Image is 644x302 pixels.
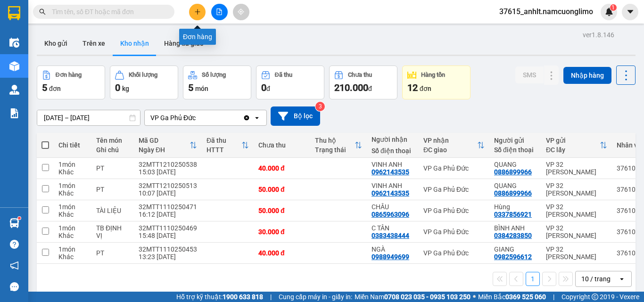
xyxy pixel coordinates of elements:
div: 0962143535 [372,189,409,197]
div: VP 32 [PERSON_NAME] [546,245,607,261]
div: TÀI LIỆU [96,207,129,214]
span: đ [266,85,270,92]
div: TB ĐỊNH VỊ [96,224,129,239]
th: Toggle SortBy [419,133,489,158]
svg: open [618,275,626,283]
img: warehouse-icon [9,218,19,228]
div: VP 32 [PERSON_NAME] [546,182,607,197]
div: VP 32 [PERSON_NAME] [546,203,607,218]
button: plus [189,4,206,20]
strong: 0708 023 035 - 0935 103 250 [384,293,471,301]
div: VP 32 [PERSON_NAME] [546,224,607,239]
input: Tìm tên, số ĐT hoặc mã đơn [52,7,163,17]
button: Đã thu0đ [256,65,324,99]
img: logo-vxr [8,6,20,20]
div: 0886899966 [494,189,532,197]
span: 1 [611,4,615,11]
img: warehouse-icon [9,85,19,95]
div: CHÂU [372,203,414,211]
button: Bộ lọc [271,106,320,126]
span: question-circle [10,240,19,249]
div: VP Ga Phủ Đức [423,249,485,257]
div: Trạng thái [315,146,355,154]
th: Toggle SortBy [202,133,254,158]
button: Trên xe [75,32,113,55]
div: 1 món [58,224,87,232]
button: Hàng tồn12đơn [402,65,471,99]
div: Đã thu [206,137,241,144]
strong: 1900 633 818 [223,293,263,301]
div: 0384283850 [494,232,532,239]
div: 50.000 đ [258,186,305,193]
div: 0865963096 [372,211,409,218]
div: 40.000 đ [258,164,305,172]
img: icon-new-feature [605,8,613,16]
button: Số lượng5món [183,65,251,99]
div: 1 món [58,182,87,189]
span: đơn [49,85,61,92]
strong: 0369 525 060 [505,293,546,301]
div: Khác [58,211,87,218]
div: 0886899966 [494,168,532,176]
img: warehouse-icon [9,38,19,48]
span: notification [10,261,19,270]
div: 40.000 đ [258,249,305,257]
span: 37615_anhlt.namcuonglimo [492,6,601,17]
span: 0 [261,82,266,93]
div: PT [96,186,129,193]
div: VP nhận [423,137,477,144]
div: VP Ga Phủ Đức [423,228,485,236]
div: PT [96,249,129,257]
span: copyright [592,294,598,300]
img: warehouse-icon [9,61,19,71]
div: Chi tiết [58,141,87,149]
button: Khối lượng0kg [110,65,178,99]
span: kg [122,85,129,92]
div: 50.000 đ [258,207,305,214]
div: C TÂN [372,224,414,232]
th: Toggle SortBy [310,133,367,158]
div: Hùng [494,203,537,211]
div: GIANG [494,245,537,253]
div: Số lượng [202,72,226,78]
th: Toggle SortBy [541,133,612,158]
div: Thu hộ [315,137,355,144]
div: Số điện thoại [372,147,414,155]
span: món [195,85,208,92]
div: Khác [58,168,87,176]
div: Ngày ĐH [139,146,190,154]
div: 1 món [58,245,87,253]
span: Miền Bắc [478,292,546,302]
button: Hàng đã giao [157,32,211,55]
div: ver 1.8.146 [583,30,614,40]
sup: 1 [610,4,617,11]
button: Chưa thu210.000đ [329,65,397,99]
div: Khác [58,253,87,261]
div: 13:23 [DATE] [139,253,197,261]
span: caret-down [626,8,635,16]
div: Người nhận [372,136,414,143]
div: 32MTT1110250453 [139,245,197,253]
button: Kho gửi [37,32,75,55]
span: | [553,292,554,302]
span: | [270,292,272,302]
div: 32MTT1110250469 [139,224,197,232]
div: 30.000 đ [258,228,305,236]
div: 0982596612 [494,253,532,261]
th: Toggle SortBy [134,133,202,158]
div: 10:07 [DATE] [139,189,197,197]
span: 12 [407,82,418,93]
button: aim [233,4,249,20]
div: 10 / trang [581,274,611,284]
div: PT [96,164,129,172]
button: caret-down [622,4,638,20]
div: 15:03 [DATE] [139,168,197,176]
div: 32MTT1210250538 [139,161,197,168]
span: Miền Nam [355,292,471,302]
div: VP Ga Phủ Đức [423,164,485,172]
div: VINH ANH [372,161,414,168]
div: Chưa thu [348,72,372,78]
span: Hỗ trợ kỹ thuật: [176,292,263,302]
div: VP 32 [PERSON_NAME] [546,161,607,176]
div: Khác [58,189,87,197]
